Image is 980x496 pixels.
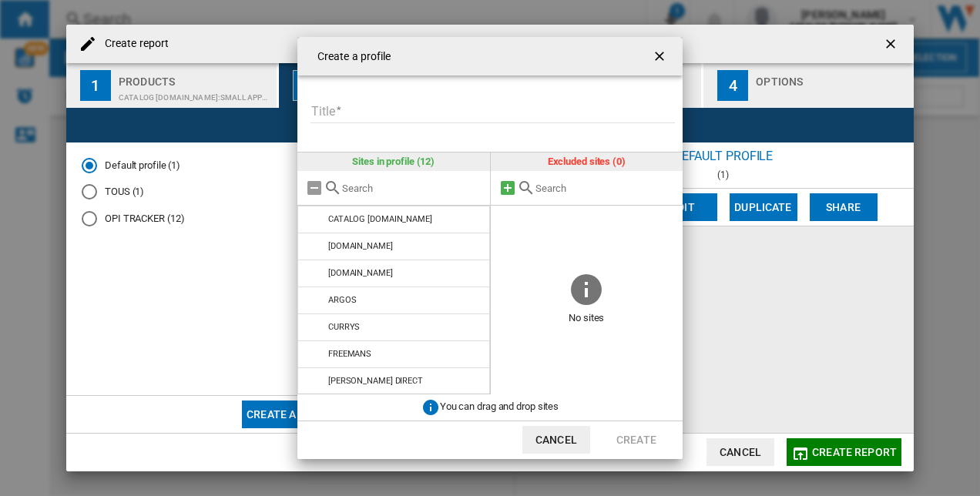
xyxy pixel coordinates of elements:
[328,349,371,359] div: FREEMANS
[305,179,324,197] md-icon: Remove all
[498,179,517,197] md-icon: Add all
[328,322,360,332] div: CURRYS
[328,268,393,278] div: [DOMAIN_NAME]
[328,241,393,251] div: [DOMAIN_NAME]
[646,41,676,72] button: getI18NText('BUTTONS.CLOSE_DIALOG')
[440,400,559,412] span: You can drag and drop sites
[310,49,391,65] h4: Create a profile
[328,214,432,224] div: CATALOG [DOMAIN_NAME]
[297,152,490,171] div: Sites in profile (12)
[652,49,670,67] ng-md-icon: getI18NText('BUTTONS.CLOSE_DIALOG')
[522,426,590,454] button: Cancel
[491,152,683,171] div: Excluded sites (0)
[297,37,683,458] md-dialog: Create a ...
[342,183,482,194] input: Search
[328,376,423,386] div: [PERSON_NAME] DIRECT
[328,295,357,305] div: ARGOS
[602,426,670,454] button: Create
[491,307,683,330] span: No sites
[535,183,676,194] input: Search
